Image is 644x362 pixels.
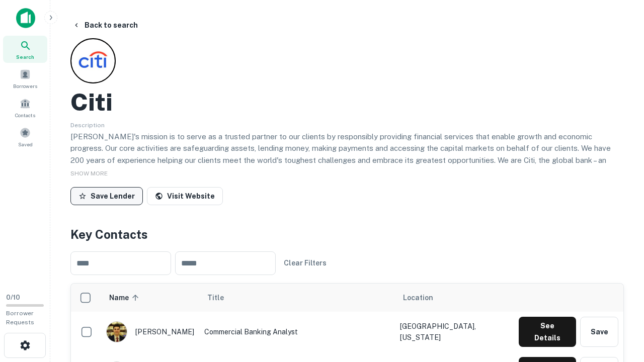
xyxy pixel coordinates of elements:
span: Saved [18,140,33,148]
span: Description [70,122,105,129]
span: Borrowers [13,82,37,90]
div: [PERSON_NAME] [106,321,194,342]
span: Title [207,292,237,304]
button: Clear Filters [280,254,331,272]
td: Commercial Banking Analyst [199,312,395,352]
img: 1753279374948 [107,322,127,342]
a: Visit Website [147,187,223,205]
span: Contacts [15,111,35,119]
span: Location [403,292,433,304]
td: [GEOGRAPHIC_DATA], [US_STATE] [395,312,514,352]
a: Borrowers [3,65,47,92]
p: [PERSON_NAME]'s mission is to serve as a trusted partner to our clients by responsibly providing ... [70,131,624,190]
button: Back to search [68,16,142,34]
button: Save Lender [70,187,143,205]
iframe: Chat Widget [594,282,644,330]
th: Location [395,284,514,312]
a: Contacts [3,94,47,121]
h4: Key Contacts [70,225,624,243]
th: Title [199,284,395,312]
a: Saved [3,123,47,150]
th: Name [101,284,199,312]
span: Search [16,53,34,61]
a: Search [3,36,47,63]
span: SHOW MORE [70,170,108,177]
button: Save [580,317,618,347]
button: See Details [519,317,576,347]
span: 0 / 10 [6,294,20,301]
span: Borrower Requests [6,310,34,326]
h2: Citi [70,87,113,117]
span: Name [109,292,142,304]
img: capitalize-icon.png [16,8,35,28]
